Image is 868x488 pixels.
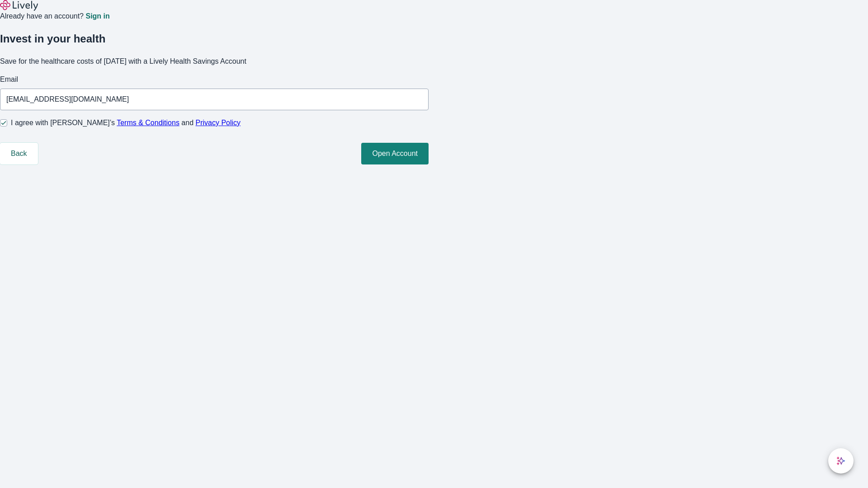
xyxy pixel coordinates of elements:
a: Sign in [85,13,109,20]
a: Terms & Conditions [117,119,179,127]
button: Open Account [361,143,429,164]
span: I agree with [PERSON_NAME]’s and [11,117,241,128]
a: Privacy Policy [196,119,241,127]
svg: Lively AI Assistant [836,456,845,465]
button: chat [828,448,854,474]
